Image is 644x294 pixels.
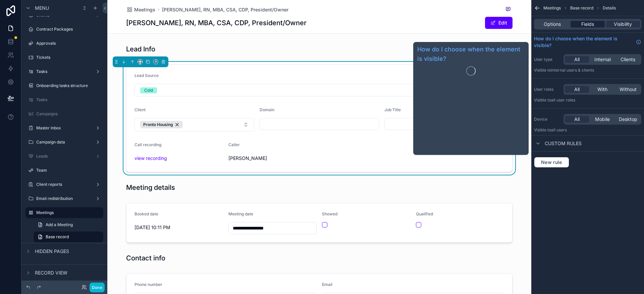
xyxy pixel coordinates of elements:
[534,117,561,122] label: Device
[534,68,641,73] p: Visible to
[135,142,161,147] span: Call recording
[135,155,167,161] a: view recording
[36,182,93,187] label: Client reports
[25,165,103,176] a: Team
[534,97,641,103] p: Visible to
[574,86,580,93] span: All
[25,80,103,91] a: Onboarding tasks structure
[126,6,155,13] a: Meetings
[551,68,594,73] span: Internal users & clients
[544,21,561,28] span: Options
[534,87,561,92] label: User roles
[384,107,401,112] span: Job Title
[140,121,183,128] button: Unselect 191
[36,111,102,117] label: Campaigns
[162,6,288,13] a: [PERSON_NAME], RN, MBA, CSA, CDP, President/Owner
[25,66,103,77] a: Tasks
[570,5,593,11] span: Base record
[551,97,575,102] span: All user roles
[126,18,307,28] h1: [PERSON_NAME], RN, MBA, CSA, CDP, President/Owner
[574,116,580,123] span: All
[534,35,641,49] a: How do I choose when the element is visible?
[25,179,103,190] a: Client reports
[135,118,254,131] button: Select Button
[46,234,69,240] span: Base record
[135,84,504,96] button: Select Button
[614,21,632,28] span: Visibility
[534,35,633,49] span: How do I choose when the element is visible?
[135,73,159,78] span: Lead Source
[134,6,155,13] span: Meetings
[25,193,103,204] a: Email redistribution
[574,56,580,63] span: All
[36,83,102,88] label: Onboarding tasks structure
[35,269,67,276] span: Record view
[90,283,105,292] button: Done
[594,56,611,63] span: Internal
[228,155,317,162] span: [PERSON_NAME]
[144,87,153,93] div: Cold
[36,125,93,131] label: Master Inbox
[36,196,93,201] label: Email redistribution
[25,207,103,218] a: Meetings
[143,122,173,127] span: Pronto Housing
[621,56,635,63] span: Clients
[25,109,103,119] a: Campaigns
[417,78,525,152] iframe: Guide
[417,45,525,64] a: How do I choose when the element is visible?
[597,86,607,93] span: With
[620,86,637,93] span: Without
[36,154,93,159] label: Leads
[135,107,146,112] span: Client
[36,97,102,102] label: Tasks
[25,94,103,105] a: Tasks
[35,248,69,255] span: Hidden pages
[34,232,103,242] a: Base record
[534,57,561,62] label: User type
[534,127,641,133] p: Visible to
[34,219,103,230] a: Add a Meeting
[551,127,567,132] span: all users
[25,137,103,148] a: Campaign data
[538,159,565,165] span: New rule
[619,116,637,123] span: Desktop
[25,151,103,162] a: Leads
[36,210,99,215] label: Meetings
[581,21,594,28] span: Fields
[228,142,240,147] span: Caller
[36,139,93,145] label: Campaign data
[36,69,93,74] label: Tasks
[543,5,561,11] span: Meetings
[46,222,73,227] span: Add a Meeting
[603,5,616,11] span: Details
[534,157,569,168] button: New rule
[595,116,610,123] span: Mobile
[25,123,103,133] a: Master Inbox
[36,168,102,173] label: Team
[545,140,582,147] span: Custom rules
[260,107,274,112] span: Domain
[485,17,513,29] button: Edit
